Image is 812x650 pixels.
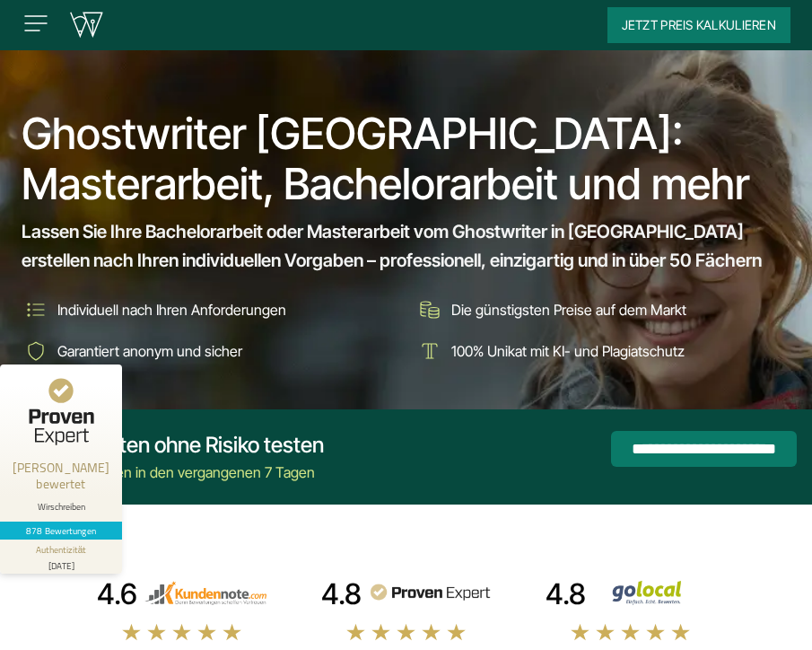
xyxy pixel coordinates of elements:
span: Lassen Sie Ihre Bachelorarbeit oder Masterarbeit vom Ghostwriter in [GEOGRAPHIC_DATA] erstellen n... [22,221,762,271]
div: 4.8 [546,576,586,612]
div: Wirschreiben [7,501,115,513]
li: 100% Unikat mit KI- und Plagiatschutz [415,337,797,365]
img: Menu open [22,9,50,38]
img: wirschreiben [68,12,104,39]
div: 4.8 [321,576,362,612]
img: provenexpert reviews [369,578,491,607]
h1: Ghostwriter [GEOGRAPHIC_DATA]: Masterarbeit, Bachelorarbeit und mehr [22,109,800,209]
div: 347 Bestellungen in den vergangenen 7 Tagen [22,461,324,483]
img: Wirschreiben Bewertungen [593,578,715,607]
div: Jetzt 2 Seiten ohne Risiko testen [22,431,324,460]
img: stars [121,622,243,642]
li: Individuell nach Ihren Anforderungen [22,295,403,324]
div: [DATE] [7,557,115,570]
button: Jetzt Preis kalkulieren [607,7,790,43]
img: Die günstigsten Preise auf dem Markt [415,295,444,324]
div: 4.6 [97,576,137,612]
div: Authentizität [36,543,87,557]
img: 100% Unikat mit KI- und Plagiatschutz [415,337,444,365]
img: Garantiert anonym und sicher [22,337,50,365]
img: Individuell nach Ihren Anforderungen [22,295,50,324]
img: kundennote [144,578,266,607]
li: Die günstigsten Preise auf dem Markt [415,295,797,324]
img: stars [345,622,467,642]
img: stars [570,622,692,642]
li: Garantiert anonym und sicher [22,337,403,365]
